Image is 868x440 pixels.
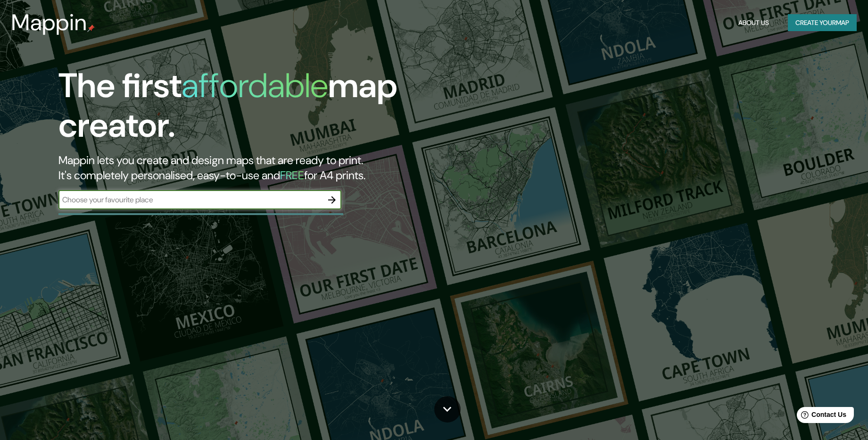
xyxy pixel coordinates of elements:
[58,153,493,183] h2: Mappin lets you create and design maps that are ready to print. It's completely personalised, eas...
[784,403,858,430] iframe: Help widget launcher
[87,25,95,32] img: mappin-pin
[182,64,328,108] h1: affordable
[280,168,304,183] h5: FREE
[735,14,773,32] button: About Us
[788,14,857,32] button: Create yourmap
[58,66,493,153] h1: The first map creator.
[11,9,87,36] h3: Mappin
[58,194,322,205] input: Choose your favourite place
